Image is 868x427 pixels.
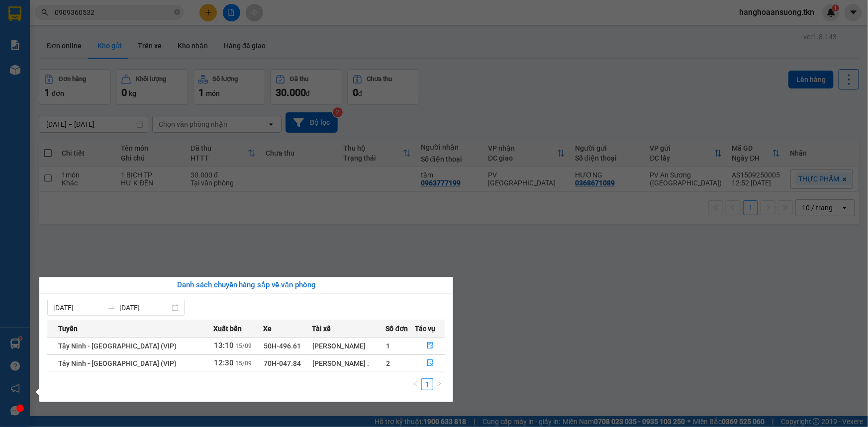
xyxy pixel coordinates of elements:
[214,341,234,350] span: 13:10
[409,378,421,390] button: left
[427,342,434,350] span: file-done
[386,359,390,367] span: 2
[415,338,445,354] button: file-done
[436,381,442,387] span: right
[412,381,418,387] span: left
[312,358,385,369] div: [PERSON_NAME] .
[427,359,434,367] span: file-done
[58,342,177,350] span: Tây Ninh - [GEOGRAPHIC_DATA] (VIP)
[58,323,78,334] span: Tuyến
[422,379,433,390] a: 1
[386,342,390,350] span: 1
[312,341,385,351] div: [PERSON_NAME]
[264,359,301,367] span: 70H-047.84
[421,378,433,390] li: 1
[312,323,331,334] span: Tài xế
[415,323,435,334] span: Tác vụ
[235,342,252,349] span: 15/09
[386,323,408,334] span: Số đơn
[47,279,445,291] div: Danh sách chuyến hàng sắp về văn phòng
[264,342,301,350] span: 50H-496.61
[433,378,445,390] button: right
[58,359,177,367] span: Tây Ninh - [GEOGRAPHIC_DATA] (VIP)
[107,304,115,312] span: to
[433,378,445,390] li: Next Page
[235,360,252,367] span: 15/09
[415,355,445,371] button: file-done
[214,358,234,367] span: 12:30
[53,302,103,313] input: Từ ngày
[213,323,242,334] span: Xuất bến
[119,302,170,313] input: Đến ngày
[263,323,272,334] span: Xe
[107,304,115,312] span: swap-right
[409,378,421,390] li: Previous Page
